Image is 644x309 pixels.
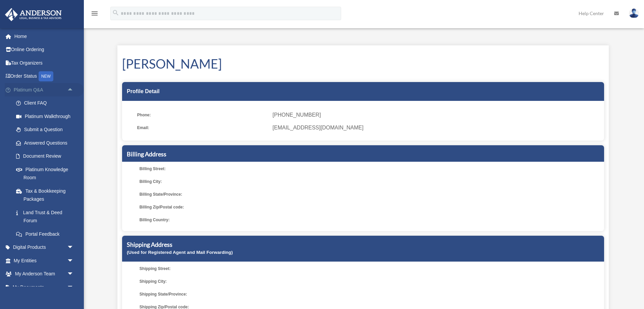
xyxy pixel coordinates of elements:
[273,110,599,120] span: [PHONE_NUMBER]
[137,110,268,120] span: Phone:
[140,289,270,299] span: Shipping State/Province:
[5,30,84,43] a: Home
[9,150,84,163] a: Document Review
[9,110,84,123] a: Platinum Walkthrough
[137,123,268,132] span: Email:
[67,267,80,281] span: arrow_drop_down
[140,164,270,173] span: Billing Street:
[112,9,119,16] i: search
[140,202,270,212] span: Billing Zip/Postal code:
[9,163,84,184] a: Platinum Knowledge Room
[140,277,270,286] span: Shipping City:
[127,240,599,249] h5: Shipping Address
[140,177,270,186] span: Billing City:
[5,43,84,56] a: Online Ordering
[140,264,270,273] span: Shipping Street:
[3,8,64,21] img: Anderson Advisors Platinum Portal
[9,206,84,227] a: Land Trust & Deed Forum
[629,8,639,18] img: User Pic
[5,280,84,294] a: My Documentsarrow_drop_down
[140,215,270,225] span: Billing Country:
[127,250,233,255] small: (Used for Registered Agent and Mail Forwarding)
[9,96,84,110] a: Client FAQ
[5,70,84,83] a: Order StatusNEW
[5,254,84,267] a: My Entitiesarrow_drop_down
[273,123,599,132] span: [EMAIL_ADDRESS][DOMAIN_NAME]
[5,241,84,254] a: Digital Productsarrow_drop_down
[140,190,270,199] span: Billing State/Province:
[9,123,84,137] a: Submit a Question
[9,227,84,241] a: Portal Feedback
[67,280,80,294] span: arrow_drop_down
[122,55,604,73] h1: [PERSON_NAME]
[91,12,99,17] a: menu
[39,71,53,81] div: NEW
[5,83,84,96] a: Platinum Q&Aarrow_drop_up
[5,56,84,70] a: Tax Organizers
[5,267,84,281] a: My Anderson Teamarrow_drop_down
[127,150,599,158] h5: Billing Address
[67,241,80,255] span: arrow_drop_down
[67,83,80,97] span: arrow_drop_up
[67,254,80,268] span: arrow_drop_down
[91,9,99,17] i: menu
[122,82,604,101] div: Profile Detail
[9,136,84,150] a: Answered Questions
[9,184,84,206] a: Tax & Bookkeeping Packages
